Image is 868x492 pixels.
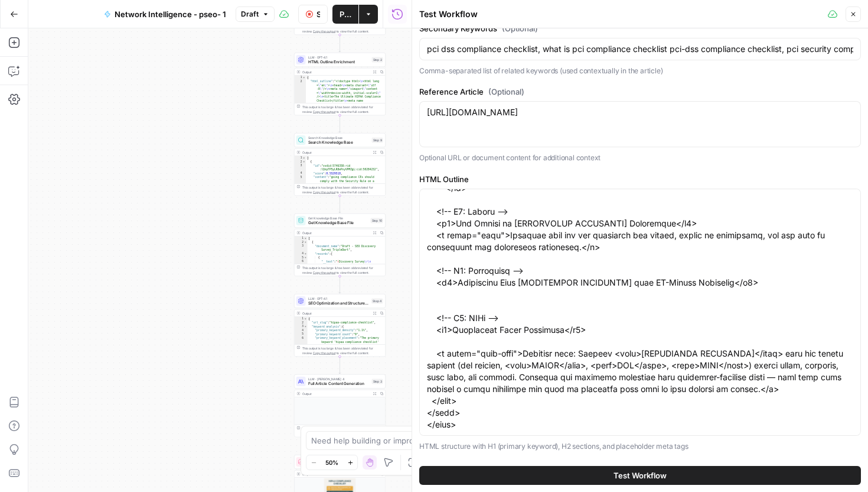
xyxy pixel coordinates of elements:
button: Draft [236,7,275,22]
button: Publish [332,5,358,24]
span: Copy the output [313,271,335,274]
span: LLM · GPT-4.1 [308,296,370,301]
div: 4 [295,329,308,333]
div: Get Knowledge Base FileGet Knowledge Base FileStep 10Output[ { "document_name":"Draft - SEO Disco... [294,213,386,276]
g: Edge from step_2 to step_9 [339,115,341,132]
div: This output is too large & has been abbreviated for review. to view the full content. [302,24,383,34]
label: HTML Outline [419,173,861,185]
p: Comma-separated list of related keywords (used contextually in the article) [419,65,861,77]
span: Copy the output [313,351,335,355]
span: Draft [241,9,259,20]
div: Step 3 [372,379,383,384]
div: 2 [295,160,306,164]
div: 4 [295,252,308,256]
g: Edge from step_1 to step_2 [339,35,341,52]
div: Step 9 [372,138,383,143]
span: Copy the output [313,110,335,114]
div: This output is too large & has been abbreviated for review. to view the full content. [302,185,383,195]
span: Toggle code folding, rows 1 through 10 [304,237,308,241]
div: Output [302,70,370,75]
span: 50% [325,458,338,467]
span: Search Knowledge Base [308,135,370,140]
div: 2 [295,321,308,325]
div: 2 [295,241,308,245]
p: HTML structure with H1 (primary keyword), H2 sections, and placeholder meta tags [419,441,861,452]
span: Copy the output [313,190,335,194]
div: Step 4 [371,299,383,304]
span: Network Intelligence - pseo- 1 [115,8,226,20]
div: LLM · GPT-4.1HTML Outline EnrichmentStep 2Output{ "html_outline":"<!doctype html>\n<html lang =\"... [294,53,386,115]
span: Test Workflow [614,470,667,481]
div: 3 [295,325,308,329]
g: Edge from step_4 to step_3 [339,357,341,374]
p: Optional URL or document content for additional context [419,152,861,164]
div: Output [302,311,370,316]
div: 3 [295,244,308,252]
span: Toggle code folding, rows 1 through 11 [304,317,308,321]
span: Toggle code folding, rows 2 through 6 [302,160,306,164]
div: Output [302,391,370,396]
div: This output is too large & has been abbreviated for review. to view the full content. [302,105,383,114]
span: Get Knowledge Base File [308,216,368,221]
span: Toggle code folding, rows 1 through 3 [302,76,306,80]
div: Output [302,150,370,155]
span: Toggle code folding, rows 3 through 9 [304,325,308,329]
div: 1 [295,237,308,241]
span: HTML Outline Enrichment [308,59,370,65]
span: Toggle code folding, rows 2 through 9 [304,241,308,245]
button: Network Intelligence - pseo- 1 [97,5,233,24]
span: Copy the output [313,30,335,33]
button: Stop Run [298,5,328,24]
div: LLM · [PERSON_NAME] 4Full Article Content GenerationStep 3OutputThis output is too large & has be... [294,374,386,437]
g: Edge from step_9 to step_10 [339,196,341,213]
div: Search Knowledge BaseSearch Knowledge BaseStep 9Output[ { "id":"vsdid:5746358:rid :lQnpTP5yLR8ePv... [294,133,386,196]
span: Search Knowledge Base [308,140,370,145]
span: (Optional) [488,86,524,98]
span: Toggle code folding, rows 4 through 8 [304,252,308,256]
span: SEO Optimization and Structured Data [308,300,370,306]
span: LLM · GPT-4.1 [308,55,370,60]
span: LLM · [PERSON_NAME] 4 [308,377,370,381]
div: LLM · GPT-4.1SEO Optimization and Structured DataStep 4Output{ "url_slug":"hipaa-compliance-check... [294,294,386,357]
span: (Optional) [502,22,538,34]
div: 4 [295,171,306,176]
span: Toggle code folding, rows 1 through 7 [302,156,306,160]
div: 5 [295,332,308,336]
div: 1 [295,76,306,80]
label: Reference Article [419,86,861,98]
div: 5 [295,256,308,260]
div: This output is too large & has been abbreviated for review. to view the full content. [302,346,383,355]
span: Get Knowledge Base File [308,220,368,226]
div: This output is too large & has been abbreviated for review. to view the full content. [302,266,383,275]
g: Edge from step_10 to step_4 [339,276,341,293]
div: Step 10 [371,218,383,224]
textarea: [URL][DOMAIN_NAME] [427,106,853,118]
span: Full Article Content Generation [308,381,370,387]
span: Stop Run [316,8,320,20]
div: 6 [295,336,308,367]
input: compliance framework, security audit, risk assessment [427,43,853,55]
div: Output [302,231,370,235]
span: Publish [340,8,351,20]
div: 3 [295,164,306,171]
button: Test Workflow [419,466,861,485]
span: Toggle code folding, rows 5 through 7 [304,256,308,260]
label: Secondary Keywords [419,22,861,34]
div: 1 [295,156,306,160]
div: Step 2 [372,57,383,63]
div: 1 [295,317,308,321]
